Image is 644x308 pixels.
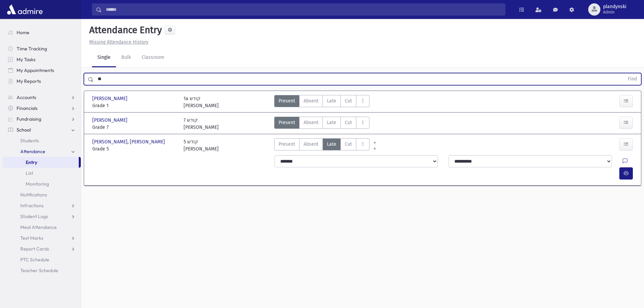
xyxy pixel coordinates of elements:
[3,92,81,103] a: Accounts
[3,222,81,233] a: Meal Attendance
[17,105,38,111] span: Financials
[92,48,116,67] a: Single
[17,67,54,73] span: My Appointments
[92,124,177,131] span: Grade 7
[279,119,295,126] span: Present
[116,48,136,67] a: Bulk
[274,138,369,152] div: AttTypes
[3,254,81,265] a: PTC Schedule
[136,48,170,67] a: Classroom
[3,146,81,157] a: Attendance
[624,73,641,85] button: Find
[17,116,41,122] span: Fundraising
[184,117,219,131] div: 7 קודש [PERSON_NAME]
[102,3,505,16] input: Search
[5,3,44,16] img: AdmirePro
[92,145,177,152] span: Grade 5
[17,127,31,133] span: School
[603,4,626,9] span: plandynski
[89,39,148,45] u: Missing Attendance History
[17,94,36,100] span: Accounts
[20,213,48,219] span: Student Logs
[3,43,81,54] a: Time Tracking
[184,138,219,152] div: 5 קודש [PERSON_NAME]
[345,141,352,148] span: Cut
[20,192,47,198] span: Notifications
[327,141,336,148] span: Late
[20,246,49,252] span: Report Cards
[3,189,81,200] a: Notifications
[327,97,336,104] span: Late
[17,78,41,84] span: My Reports
[26,181,49,187] span: Monitoring
[20,148,45,155] span: Attendance
[345,97,352,104] span: Cut
[3,179,81,189] a: Monitoring
[87,24,162,36] h5: Attendance Entry
[20,224,57,230] span: Meal Attendance
[3,124,81,135] a: School
[603,9,626,15] span: Admin
[20,257,49,263] span: PTC Schedule
[274,95,369,109] div: AttTypes
[304,141,318,148] span: Absent
[92,138,166,145] span: [PERSON_NAME], [PERSON_NAME]
[327,119,336,126] span: Late
[3,65,81,76] a: My Appointments
[3,233,81,243] a: Test Marks
[17,46,47,52] span: Time Tracking
[3,103,81,114] a: Financials
[304,97,318,104] span: Absent
[3,54,81,65] a: My Tasks
[20,267,58,274] span: Teacher Schedule
[279,141,295,148] span: Present
[279,97,295,104] span: Present
[304,119,318,126] span: Absent
[3,76,81,87] a: My Reports
[3,211,81,222] a: Student Logs
[17,56,35,63] span: My Tasks
[3,200,81,211] a: Infractions
[17,29,29,35] span: Home
[20,138,39,144] span: Students
[3,243,81,254] a: Report Cards
[345,119,352,126] span: Cut
[3,27,81,38] a: Home
[92,102,177,109] span: Grade 1
[20,235,43,241] span: Test Marks
[3,114,81,124] a: Fundraising
[26,170,33,176] span: List
[87,39,148,45] a: Missing Attendance History
[184,95,219,109] div: 1a קודש [PERSON_NAME]
[92,117,129,124] span: [PERSON_NAME]
[3,265,81,276] a: Teacher Schedule
[3,157,79,168] a: Entry
[26,159,37,165] span: Entry
[20,203,44,209] span: Infractions
[92,95,129,102] span: [PERSON_NAME]
[3,135,81,146] a: Students
[274,117,369,131] div: AttTypes
[3,168,81,179] a: List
